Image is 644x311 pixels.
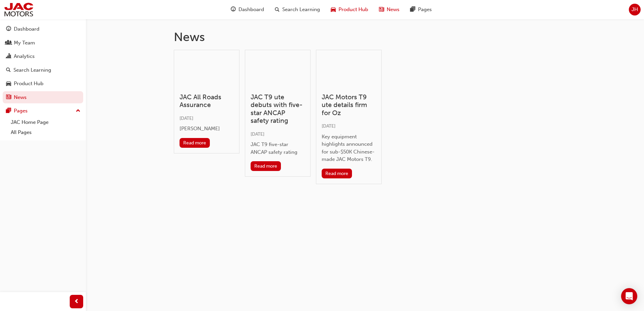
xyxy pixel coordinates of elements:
a: All Pages [8,127,83,138]
a: JAC Motors T9 ute details firm for Oz[DATE]Key equipment highlights announced for sub-$50K Chines... [316,50,382,184]
span: Product Hub [339,6,368,13]
span: prev-icon [74,298,79,306]
button: Read more [322,169,352,178]
span: chart-icon [6,54,11,60]
a: Dashboard [3,23,83,35]
h3: JAC Motors T9 ute details firm for Oz [322,93,376,117]
div: [PERSON_NAME] [180,125,234,133]
div: Analytics [14,53,35,60]
h3: JAC All Roads Assurance [180,93,234,109]
div: Pages [14,107,28,115]
span: news-icon [379,5,384,14]
span: JH [632,6,638,13]
button: Read more [251,161,281,171]
span: Dashboard [238,6,264,13]
button: JH [629,4,641,15]
a: JAC T9 ute debuts with five-star ANCAP safety rating[DATE]JAC T9 five-star ANCAP safety ratingRea... [245,50,311,177]
span: car-icon [331,5,336,14]
div: Open Intercom Messenger [621,288,637,304]
h1: News [174,30,556,44]
span: [DATE] [180,115,193,121]
a: News [3,91,83,104]
a: guage-iconDashboard [225,3,269,16]
a: My Team [3,37,83,49]
span: pages-icon [6,108,11,114]
span: Pages [418,6,432,13]
a: Analytics [3,50,83,63]
div: Dashboard [14,25,39,33]
a: pages-iconPages [405,3,437,16]
div: JAC T9 five-star ANCAP safety rating [251,141,305,156]
a: Product Hub [3,77,83,90]
a: JAC All Roads Assurance[DATE][PERSON_NAME]Read more [174,50,239,153]
span: car-icon [6,81,11,87]
a: JAC Home Page [8,117,83,128]
span: Search Learning [282,6,320,13]
span: pages-icon [410,5,415,14]
button: DashboardMy TeamAnalyticsSearch LearningProduct HubNews [3,22,83,105]
span: search-icon [6,67,11,73]
span: up-icon [76,107,80,115]
span: search-icon [275,5,280,14]
div: My Team [14,39,35,47]
h3: JAC T9 ute debuts with five-star ANCAP safety rating [251,93,305,125]
div: Key equipment highlights announced for sub-$50K Chinese-made JAC Motors T9. [322,133,376,163]
span: guage-icon [231,5,236,14]
a: search-iconSearch Learning [269,3,325,16]
button: Pages [3,105,83,117]
img: jac-portal [3,2,34,17]
span: [DATE] [322,123,335,129]
a: Search Learning [3,64,83,76]
span: News [387,6,399,13]
span: [DATE] [251,131,264,137]
div: Search Learning [13,66,51,74]
span: people-icon [6,40,11,46]
span: guage-icon [6,26,11,32]
a: news-iconNews [374,3,405,16]
a: car-iconProduct Hub [325,3,374,16]
div: Product Hub [14,80,43,88]
span: news-icon [6,95,11,101]
button: Read more [180,138,210,148]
